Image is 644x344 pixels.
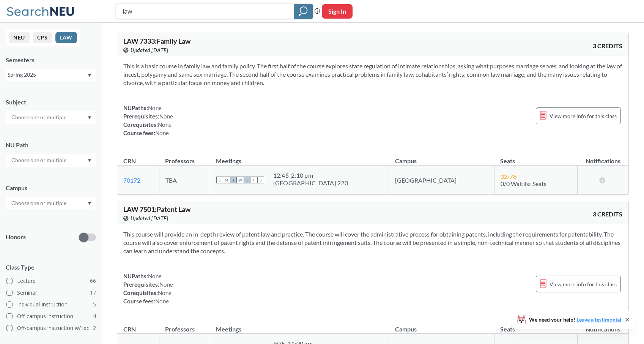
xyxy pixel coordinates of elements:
div: Spring 2025Dropdown arrow [6,69,96,81]
span: LAW 7333 : Family Law [123,37,191,45]
span: 2 [93,324,96,332]
span: None [155,298,169,305]
button: LAW [55,32,77,43]
th: Seats [494,317,577,334]
svg: Dropdown arrow [88,116,91,119]
span: 3 CREDITS [593,42,622,50]
div: Dropdown arrow [6,197,96,210]
span: 17 [90,289,96,297]
div: Dropdown arrow [6,154,96,167]
label: Seminar [6,288,96,298]
span: S [257,177,264,183]
span: 5 [93,300,96,309]
div: CRN [123,325,136,333]
button: CPS [33,32,52,43]
span: None [158,121,172,128]
th: Meetings [210,317,389,334]
span: None [159,113,173,120]
th: Campus [389,149,494,166]
span: T [230,177,237,183]
button: NEU [9,32,30,43]
span: None [155,129,169,136]
span: None [148,104,162,111]
a: 70172 [123,177,140,184]
section: This is a basic course in family law and family policy. The first half of the course explores sta... [123,62,622,87]
td: [GEOGRAPHIC_DATA] [389,166,494,195]
label: Off-campus instruction [6,311,96,321]
label: Off-campus instruction w/ lec [6,323,96,333]
input: Choose one or multiple [8,199,71,208]
span: None [158,289,172,296]
span: Updated [DATE] [131,46,168,54]
span: 32 / 76 [501,173,516,180]
span: 4 [93,312,96,320]
span: W [237,177,244,183]
span: View more info for this class [550,279,617,289]
div: CRN [123,157,136,165]
div: Spring 2025 [8,71,87,79]
span: M [223,177,230,183]
span: LAW 7501 : Patent Law [123,205,191,213]
a: Leave a testimonial [576,316,621,323]
label: Individual Instruction [6,300,96,309]
section: This course will provide an in-depth review of patent law and practice. The course will cover the... [123,230,622,255]
th: Meetings [210,149,389,166]
div: Semesters [6,56,96,64]
div: NUPaths: Prerequisites: Corequisites: Course fees: [123,272,173,305]
th: Professors [159,317,210,334]
p: Honors [6,233,26,241]
span: None [159,281,173,288]
span: S [216,177,223,183]
th: Notifications [577,149,628,166]
div: Campus [6,184,96,192]
div: NU Path [6,141,96,149]
input: Class, professor, course number, "phrase" [122,5,288,18]
input: Choose one or multiple [8,113,71,122]
span: None [148,273,162,279]
div: magnifying glass [294,4,313,19]
th: Campus [389,317,494,334]
th: Seats [494,149,577,166]
button: Sign In [322,4,353,19]
input: Choose one or multiple [8,156,71,165]
div: Subject [6,98,96,106]
span: Class Type [6,263,96,271]
span: 66 [90,277,96,285]
span: F [250,177,257,183]
label: Lecture [6,276,96,286]
span: View more info for this class [550,111,617,121]
div: Dropdown arrow [6,111,96,124]
th: Professors [159,149,210,166]
span: T [244,177,250,183]
svg: Dropdown arrow [88,74,91,77]
div: 12:45 - 2:10 pm [273,172,348,179]
span: Updated [DATE] [131,214,168,222]
svg: Dropdown arrow [88,159,91,162]
div: NUPaths: Prerequisites: Corequisites: Course fees: [123,104,173,137]
span: 3 CREDITS [593,210,622,218]
svg: Dropdown arrow [88,202,91,205]
td: TBA [159,166,210,195]
span: 0/0 Waitlist Seats [501,180,546,187]
svg: magnifying glass [299,6,308,17]
span: We need your help! [529,317,621,322]
div: [GEOGRAPHIC_DATA] 220 [273,179,348,187]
